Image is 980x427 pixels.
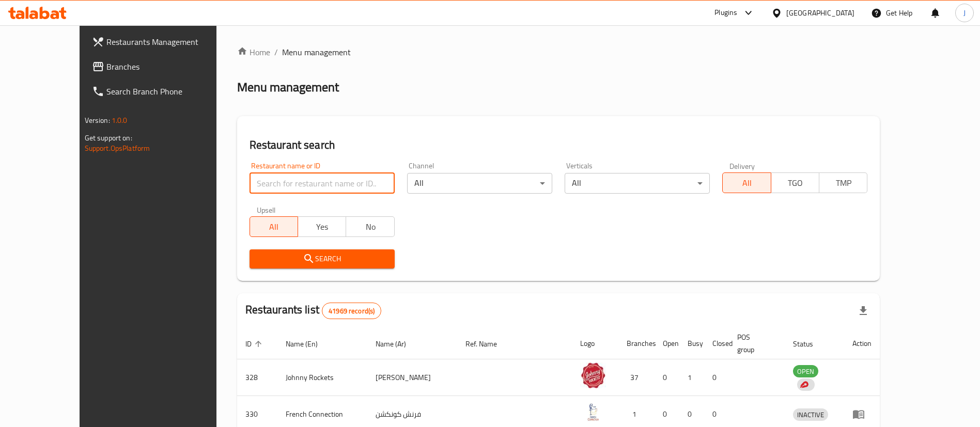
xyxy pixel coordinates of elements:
span: Version: [85,114,110,127]
span: Name (Ar) [376,338,419,350]
h2: Restaurants list [245,302,382,319]
th: Branches [618,328,655,359]
div: Indicates that the vendor menu management has been moved to DH Catalog service [797,378,815,391]
a: Restaurants Management [84,29,243,54]
span: OPEN [793,366,818,377]
th: Logo [572,328,618,359]
td: Johnny Rockets [277,359,368,396]
span: TMP [823,176,863,191]
img: Johnny Rockets [580,362,606,388]
h2: Menu management [237,79,339,96]
a: Search Branch Phone [84,79,243,104]
span: Menu management [282,46,351,58]
td: [PERSON_NAME] [367,359,457,396]
a: Branches [84,54,243,79]
span: All [254,219,294,234]
span: ID [245,338,265,350]
button: All [722,172,771,193]
span: Search Branch Phone [106,85,235,98]
nav: breadcrumb [237,46,880,58]
th: Action [844,328,880,359]
th: Open [655,328,679,359]
td: 0 [704,359,729,396]
label: Upsell [257,206,276,213]
span: Branches [106,60,235,73]
th: Busy [679,328,704,359]
img: French Connection [580,399,606,425]
span: Ref. Name [465,338,510,350]
button: TGO [771,172,819,193]
input: Search for restaurant name or ID.. [250,173,395,194]
button: Yes [298,216,346,237]
span: Yes [302,219,342,234]
span: POS group [737,331,772,356]
td: 1 [679,359,704,396]
span: INACTIVE [793,409,828,421]
span: TGO [775,176,815,191]
td: 37 [618,359,655,396]
span: Restaurants Management [106,36,235,48]
div: All [565,173,710,194]
span: All [727,176,767,191]
a: Support.OpsPlatform [85,141,150,155]
span: Status [793,338,827,350]
span: Name (En) [286,338,331,350]
td: 328 [237,359,277,396]
label: Delivery [729,162,755,169]
div: Export file [851,298,876,323]
div: [GEOGRAPHIC_DATA] [786,7,854,19]
th: Closed [704,328,729,359]
button: All [250,216,298,237]
button: Search [250,249,395,268]
div: Menu [852,408,872,420]
h2: Restaurant search [250,137,868,153]
span: 1.0.0 [112,114,128,127]
div: Plugins [714,7,737,19]
div: Total records count [322,303,381,319]
span: Search [258,252,386,265]
img: delivery hero logo [799,380,808,389]
span: 41969 record(s) [322,306,381,316]
span: Get support on: [85,131,132,145]
span: No [350,219,390,234]
button: TMP [819,172,867,193]
td: 0 [655,359,679,396]
span: J [963,7,966,19]
a: Home [237,46,270,58]
div: All [407,173,552,194]
li: / [274,46,278,58]
button: No [346,216,394,237]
